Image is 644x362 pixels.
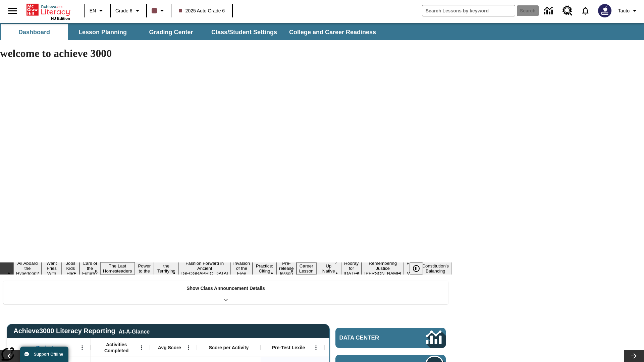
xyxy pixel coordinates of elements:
span: Score per Activity [209,345,249,351]
button: Slide 14 Hooray for Constitution Day! [341,260,362,277]
button: Slide 3 Dirty Jobs Kids Had To Do [62,255,79,282]
a: Resource Center, Will open in new tab [558,2,577,20]
input: search field [422,5,515,16]
div: Home [26,2,70,20]
button: Class/Student Settings [206,24,282,40]
a: Notifications [577,2,594,19]
span: NJ Edition [51,16,70,20]
button: Slide 1 All Aboard the Hyperloop? [13,260,42,277]
button: Slide 11 Pre-release lesson [276,260,297,277]
button: Slide 6 Solar Power to the People [135,257,154,280]
button: Open Menu [183,343,194,353]
button: Slide 4 Cars of the Future? [79,260,100,277]
button: Select a new avatar [594,2,615,19]
button: Slide 8 Fashion Forward in Ancient Rome [179,260,231,277]
button: Lesson Planning [69,24,136,40]
a: Data Center [335,328,446,348]
button: Dashboard [1,24,68,40]
span: 2025 Auto Grade 6 [179,7,225,14]
span: Avg Score [158,345,181,351]
span: Achieve3000 Literacy Reporting [13,327,150,335]
span: Activities Completed [94,342,139,354]
button: Slide 16 Point of View [404,260,419,277]
a: Data Center [540,2,558,20]
button: Open Menu [77,343,87,353]
span: Pre-Test Lexile [272,345,305,351]
span: Data Center [339,335,403,341]
span: Student [36,345,54,351]
button: Support Offline [20,347,68,362]
button: Class color is dark brown. Change class color [149,5,169,17]
button: Grade: Grade 6, Select a grade [113,5,144,17]
button: Slide 9 The Invasion of the Free CD [231,255,253,282]
div: Show Class Announcement Details [3,281,448,304]
button: Slide 7 Attack of the Terrifying Tomatoes [154,257,179,280]
button: Slide 2 Do You Want Fries With That? [42,255,62,282]
a: Home [26,3,70,16]
button: Slide 15 Remembering Justice O'Connor [362,260,404,277]
div: At-A-Glance [119,327,150,335]
button: Profile/Settings [615,5,641,17]
span: Tauto [618,7,630,14]
span: EN [90,7,96,14]
button: Slide 12 Career Lesson [297,262,316,275]
img: Avatar [598,4,611,17]
span: Grade 6 [115,7,132,14]
button: Language: EN, Select a language [87,5,108,17]
button: College and Career Readiness [284,24,381,40]
button: Open Menu [137,343,147,353]
button: Slide 10 Mixed Practice: Citing Evidence [253,257,276,280]
p: Show Class Announcement Details [186,285,265,292]
button: Pause [410,262,423,275]
span: Support Offline [34,352,63,357]
button: Slide 13 Cooking Up Native Traditions [316,257,341,280]
button: Lesson carousel, Next [624,350,644,362]
button: Grading Center [138,24,205,40]
div: Pause [410,262,430,275]
button: Slide 17 The Constitution's Balancing Act [419,257,451,280]
button: Open side menu [3,1,22,21]
button: Slide 5 The Last Homesteaders [100,262,135,275]
button: Open Menu [311,343,321,353]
